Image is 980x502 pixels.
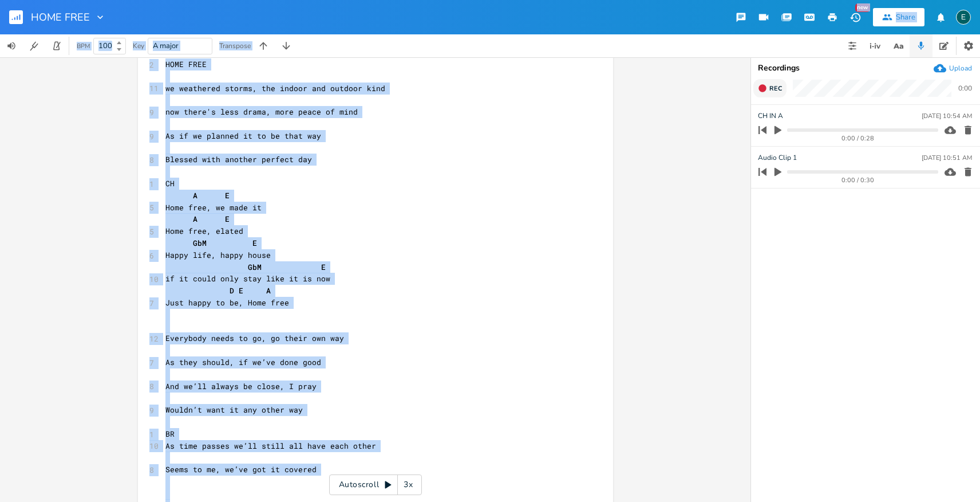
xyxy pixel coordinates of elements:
span: Seems to me, we’ve got it covered [165,464,317,474]
button: Rec [753,79,787,97]
div: 0:00 / 0:28 [778,135,938,142]
button: E [956,4,971,30]
div: 0:00 [958,85,972,92]
span: Home free, we made it [165,202,262,213]
span: And we’ll always be close, I pray [165,381,317,391]
div: 0:00 / 0:30 [778,177,938,183]
span: GbM [248,262,262,272]
span: A [193,214,197,224]
div: 3x [398,474,418,495]
span: E [225,190,230,201]
div: Autoscroll [329,474,422,495]
span: Wouldn’t want it any other way [165,405,303,415]
div: Key [133,42,144,49]
span: D [230,285,234,296]
button: Share [873,8,924,26]
span: E [252,238,257,248]
span: Home free, elated [165,226,243,236]
span: As time passes we’ll still all have each other [165,441,376,451]
div: [DATE] 10:54 AM [922,113,972,119]
span: Happy life, happy house [165,250,271,260]
span: Rec [769,84,782,93]
span: we weathered storms, the indoor and outdoor kind [165,83,385,93]
div: Upload [949,64,972,73]
span: Audio Clip 1 [758,152,797,163]
div: Recordings [758,64,973,72]
span: As they should, if we’ve done good [165,357,321,367]
button: New [844,7,867,28]
div: edenmusic [956,10,971,25]
span: Just happy to be, Home free [165,297,289,308]
span: Blessed with another perfect day [165,154,312,164]
span: E [321,262,326,272]
span: now there's less drama, more peace of mind [165,107,358,117]
div: BPM [77,43,90,49]
div: [DATE] 10:51 AM [922,155,972,161]
button: Upload [934,62,972,74]
span: E [225,214,230,224]
div: Transpose [219,42,251,49]
span: HOME FREE [165,59,207,69]
span: A [193,190,197,201]
span: BR [165,429,175,439]
span: CH [165,178,175,189]
span: HOME FREE [31,12,90,22]
span: Everybody needs to go, go their own way [165,333,344,343]
span: As if we planned it to be that way [165,131,321,141]
span: E [239,285,243,296]
div: New [855,3,870,12]
span: CH IN A [758,111,783,121]
span: A [266,285,271,296]
span: GbM [193,238,207,248]
span: A major [153,41,179,51]
div: Share [896,12,915,22]
span: if it could only stay like it is now [165,273,330,284]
